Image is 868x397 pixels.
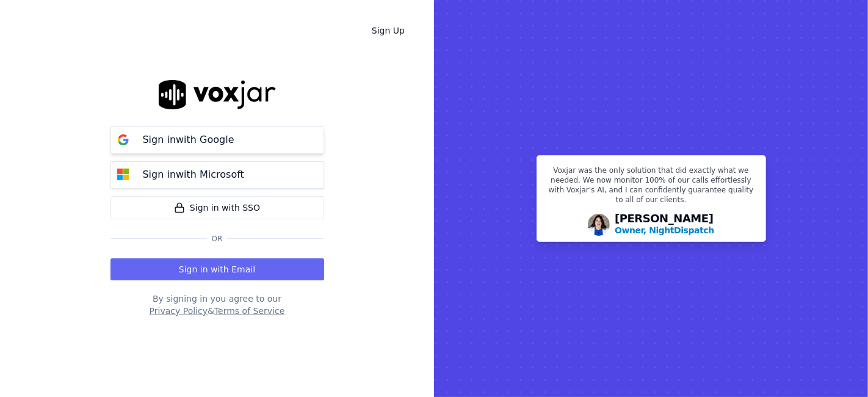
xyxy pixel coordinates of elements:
p: Sign in with Google [143,133,234,147]
div: [PERSON_NAME] [615,213,714,236]
img: google Sign in button [111,128,136,152]
p: Owner, NightDispatch [615,224,714,236]
span: Or [207,234,228,244]
button: Sign inwith Microsoft [110,161,324,189]
a: Sign Up [362,20,414,42]
a: Sign in with SSO [110,196,324,219]
img: microsoft Sign in button [111,162,136,187]
p: Sign in with Microsoft [143,167,244,182]
img: logo [159,80,276,109]
p: Voxjar was the only solution that did exactly what we needed. We now monitor 100% of our calls ef... [544,166,758,209]
button: Terms of Service [214,305,284,317]
button: Sign in with Email [110,258,324,280]
button: Privacy Policy [150,305,208,317]
button: Sign inwith Google [110,126,324,154]
img: Avatar [588,214,610,236]
div: By signing in you agree to our & [110,293,324,317]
